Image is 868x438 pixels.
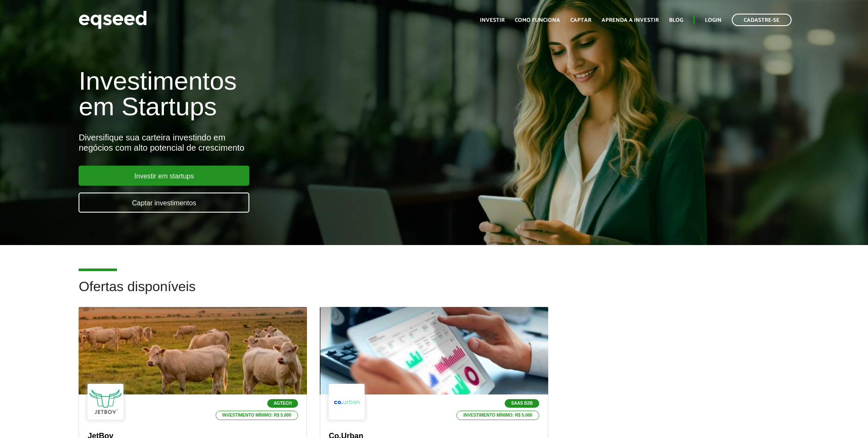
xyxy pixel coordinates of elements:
p: Agtech [267,399,298,408]
a: Blog [669,18,683,23]
a: Cadastre-se [732,14,792,26]
a: Captar [570,18,591,23]
a: Aprenda a investir [602,18,659,23]
h2: Ofertas disponíveis [79,279,789,307]
a: Captar investimentos [79,193,249,213]
p: SaaS B2B [505,399,539,408]
a: Investir [480,18,505,23]
p: Investimento mínimo: R$ 5.000 [216,411,298,420]
a: Login [705,18,722,23]
div: Diversifique sua carteira investindo em negócios com alto potencial de crescimento [79,132,500,153]
img: EqSeed [79,9,147,31]
a: Investir em startups [79,166,249,186]
h1: Investimentos em Startups [79,68,500,120]
a: Como funciona [515,18,560,23]
p: Investimento mínimo: R$ 5.000 [456,411,539,420]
